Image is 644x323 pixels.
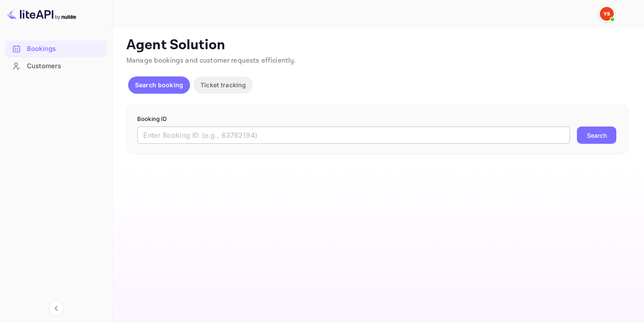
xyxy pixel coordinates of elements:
p: Booking ID [137,115,618,123]
img: Yandex Support [600,7,614,21]
div: Customers [5,58,107,75]
a: Bookings [5,41,107,57]
div: Bookings [27,44,103,54]
span: Manage bookings and customer requests efficiently. [126,56,296,65]
a: Customers [5,58,107,74]
p: Agent Solution [126,37,628,54]
img: LiteAPI logo [7,7,76,21]
div: Customers [27,61,103,71]
button: Search [577,127,616,144]
p: Ticket tracking [200,80,246,89]
input: Enter Booking ID (e.g., 63782194) [137,127,570,144]
p: Search booking [135,80,183,89]
div: Bookings [5,41,107,57]
button: Collapse navigation [48,301,64,316]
